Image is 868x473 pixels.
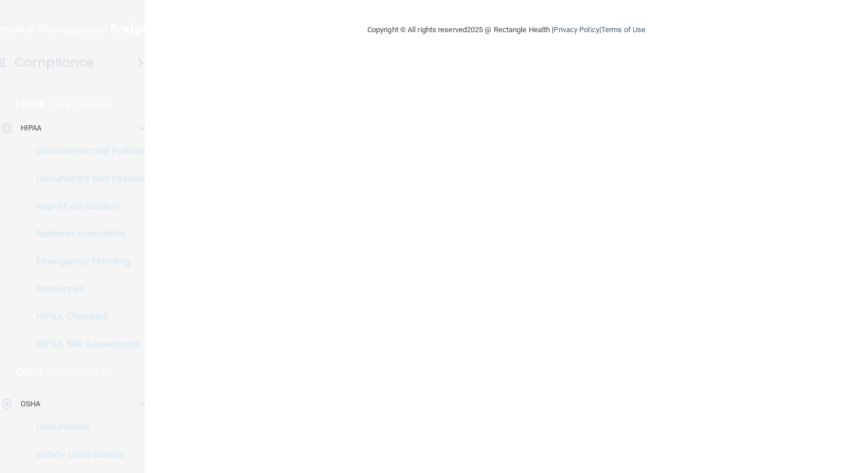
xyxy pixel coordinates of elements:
p: OSHA [21,397,40,411]
p: OSHA [15,365,44,379]
h4: Compliance [14,55,94,71]
p: Emergency Planning [7,256,164,267]
p: HIPAA [15,98,45,112]
p: Report an Incident [7,201,164,212]
p: Business Associates [7,228,164,240]
p: HIPAA Checklist [7,311,164,322]
div: Copyright © All rights reserved 2025 @ Rectangle Health | | [297,11,716,48]
p: Learn More! [51,98,111,112]
p: Resources [7,283,164,295]
p: Documents and Policies [7,145,164,157]
a: Terms of Use [601,25,645,34]
p: HIPAA [21,121,42,135]
p: HIPAA Risk Assessment [7,339,164,350]
a: Privacy Policy [553,25,599,34]
p: Learn More! [50,365,111,379]
p: Safety Data Sheets [7,449,164,460]
p: Documents [7,421,164,433]
p: Documents and Policies [7,173,164,184]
